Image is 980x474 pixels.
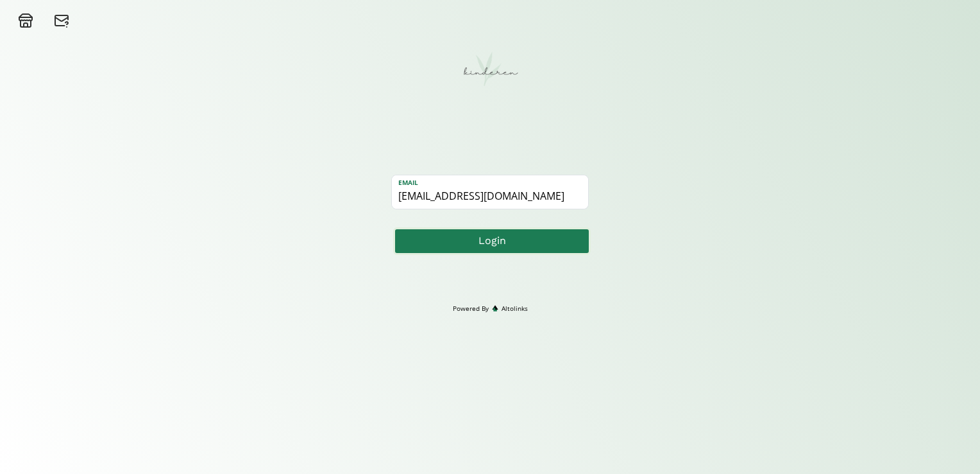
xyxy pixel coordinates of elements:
[502,304,528,313] span: Altolinks
[393,227,591,255] button: Login
[492,305,498,312] img: favicon-32x32.png
[392,175,575,188] label: email
[458,39,522,103] img: t9gvFYbm8xZn
[453,304,489,313] span: Powered By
